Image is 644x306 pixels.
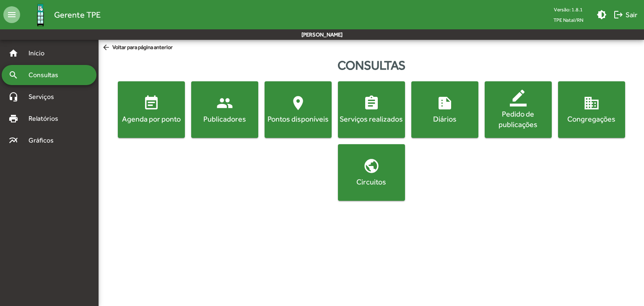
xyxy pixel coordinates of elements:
button: Diários [411,81,478,138]
a: Gerente TPE [20,1,101,29]
span: Início [23,48,57,58]
button: Congregações [558,81,625,138]
span: Relatórios [23,114,69,124]
div: Pontos disponíveis [266,114,330,124]
mat-icon: event_note [143,95,160,112]
span: TPE Natal/RN [547,15,590,25]
mat-icon: search [8,70,18,80]
span: Serviços [23,92,65,102]
mat-icon: public [363,158,380,174]
button: Circuitos [338,144,405,201]
div: Pedido de publicações [486,109,550,130]
button: Pontos disponíveis [265,81,332,138]
mat-icon: assignment [363,95,380,112]
span: Voltar para página anterior [102,43,173,52]
span: Gráficos [23,135,65,145]
mat-icon: location_on [290,95,306,112]
mat-icon: arrow_back [102,43,112,52]
div: Publicadores [193,114,257,124]
button: Agenda por ponto [118,81,185,138]
div: Agenda por ponto [119,114,183,124]
mat-icon: home [8,48,18,58]
button: Pedido de publicações [485,81,552,138]
span: Gerente TPE [54,8,101,21]
mat-icon: menu [3,6,20,23]
mat-icon: brightness_medium [597,10,607,20]
mat-icon: headset_mic [8,92,18,102]
button: Serviços realizados [338,81,405,138]
div: Diários [413,114,477,124]
button: Publicadores [191,81,258,138]
mat-icon: logout [613,10,623,20]
mat-icon: print [8,114,18,124]
div: Serviços realizados [340,114,403,124]
span: Consultas [23,70,69,80]
span: Sair [613,7,637,22]
div: Circuitos [340,176,403,187]
mat-icon: multiline_chart [8,135,18,145]
mat-icon: people [216,95,233,112]
div: Congregações [560,114,623,124]
mat-icon: domain [583,95,600,112]
div: Versão: 1.8.1 [547,4,590,15]
button: Sair [610,7,641,22]
div: Consultas [99,56,644,75]
mat-icon: summarize [436,95,453,112]
mat-icon: border_color [510,90,527,106]
img: Logo [27,1,54,29]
